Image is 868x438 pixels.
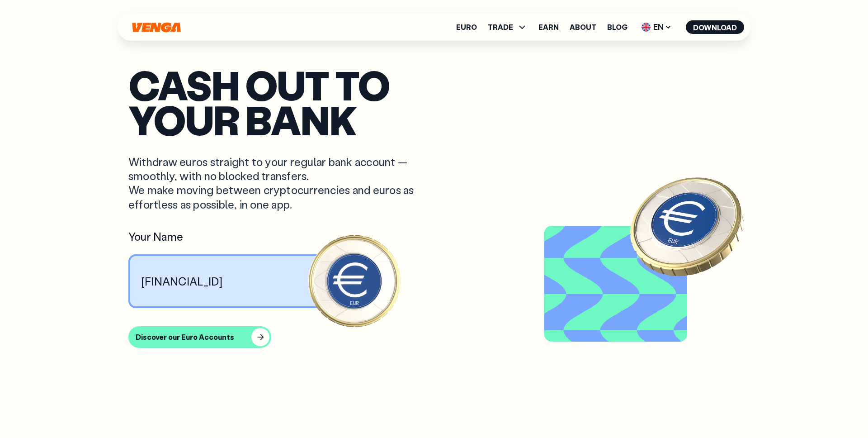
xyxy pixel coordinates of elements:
img: flag-uk [642,23,651,32]
img: EURO coin [619,158,755,294]
a: Discover our Euro Accounts [128,326,740,348]
a: Earn [538,24,559,31]
a: Euro [456,24,477,31]
span: EN [638,20,675,34]
button: Discover our Euro Accounts [128,326,271,348]
p: Withdraw euros straight to your regular bank account — smoothly, with no blocked transfers. We ma... [128,155,414,211]
svg: Home [131,22,182,33]
p: Cash out to your bank [128,67,740,137]
video: Video background [548,229,684,338]
div: Discover our Euro Accounts [136,333,234,342]
a: About [570,24,596,31]
button: Download [686,20,744,34]
span: TRADE [488,24,513,31]
span: TRADE [488,22,528,33]
a: Blog [607,24,627,31]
